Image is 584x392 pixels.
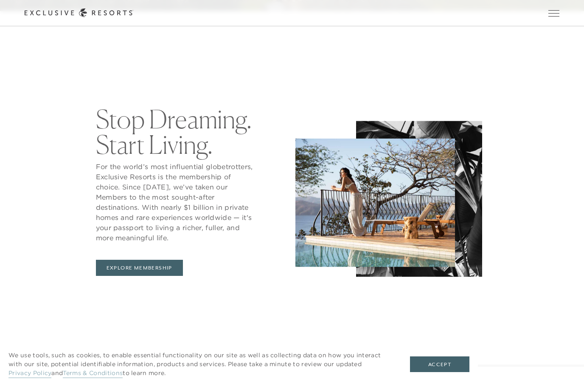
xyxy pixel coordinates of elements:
a: Explore Membership [96,260,183,276]
p: For the world’s most influential globetrotters, Exclusive Resorts is the membership of choice. Si... [96,161,256,243]
img: Palm leaves. [356,121,482,277]
button: Open navigation [548,10,559,16]
button: Accept [410,356,469,373]
img: Women by the pool, overlooking the ocean. [295,139,455,267]
p: We use tools, such as cookies, to enable essential functionality on our site as well as collectin... [8,351,393,378]
a: Terms & Conditions [63,369,123,378]
a: Privacy Policy [8,369,51,378]
h2: Stop Dreaming. Start Living. [96,106,256,157]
